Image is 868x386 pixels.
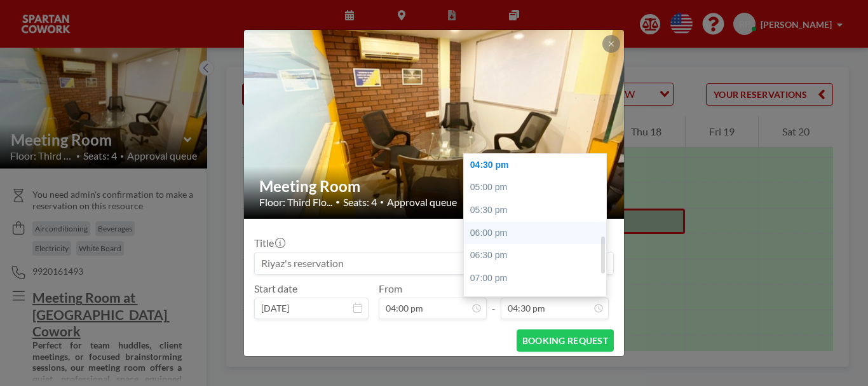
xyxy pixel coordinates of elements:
button: BOOKING REQUEST [517,329,614,352]
span: Approval queue [387,196,457,209]
div: 06:30 pm [464,244,613,267]
div: 05:00 pm [464,176,613,199]
label: Title [254,237,284,249]
label: Start date [254,282,297,295]
span: • [380,198,384,206]
span: - [492,287,496,315]
h2: Meeting Room [259,177,610,196]
label: From [379,282,402,295]
div: 06:00 pm [464,222,613,245]
input: Riyaz's reservation [255,252,613,274]
div: 04:30 pm [464,154,613,177]
span: Floor: Third Flo... [259,196,332,209]
div: 05:30 pm [464,199,613,222]
div: 07:30 pm [464,289,613,312]
div: 07:00 pm [464,267,613,290]
span: • [336,197,340,207]
span: Seats: 4 [343,196,377,209]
